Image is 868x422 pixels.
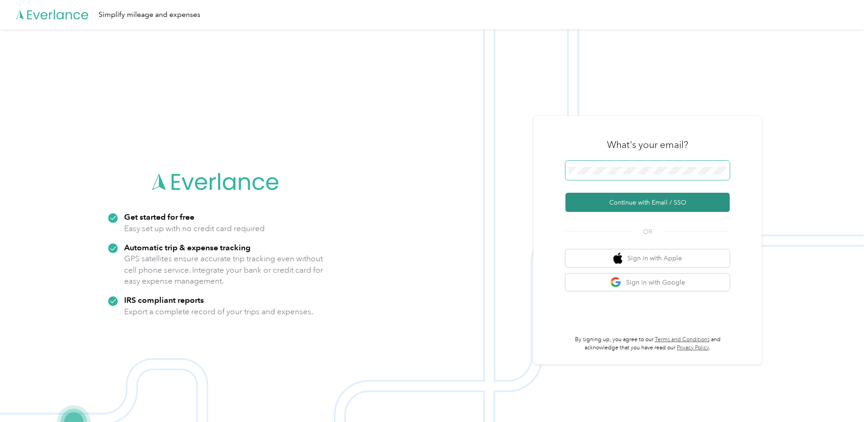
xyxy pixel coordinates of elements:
[124,212,194,222] strong: Get started for free
[124,243,251,252] strong: Automatic trip & expense tracking
[565,274,730,291] button: google logoSign in with Google
[632,227,664,237] span: OR
[565,336,730,352] p: By signing up, you agree to our and acknowledge that you have read our .
[610,277,622,288] img: google logo
[607,138,688,151] h3: What's your email?
[613,253,622,264] img: apple logo
[655,336,710,343] a: Terms and Conditions
[565,193,730,212] button: Continue with Email / SSO
[124,253,324,287] p: GPS satellites ensure accurate trip tracking even without cell phone service. Integrate your bank...
[677,344,709,351] a: Privacy Policy
[124,223,265,234] p: Easy set up with no credit card required
[124,306,313,317] p: Export a complete record of your trips and expenses.
[99,9,200,21] div: Simplify mileage and expenses
[124,295,204,305] strong: IRS compliant reports
[565,249,730,267] button: apple logoSign in with Apple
